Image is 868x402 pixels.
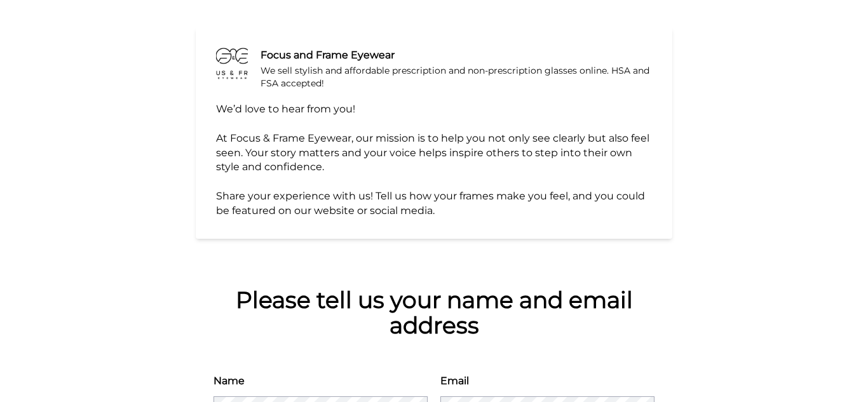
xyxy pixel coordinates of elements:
div: Please tell us your name and email address [214,287,654,338]
span: Share your experience with us! Tell us how your frames make you feel, and you could be featured o... [216,190,648,217]
div: Focus and Frame Eyewear [261,48,652,63]
span: We’d love to hear from you! [216,103,355,115]
label: Name [214,373,245,389]
img: We sell stylish and affordable prescription and non-prescription glasses online. HSA and FSA acce... [216,48,248,79]
label: Email [440,373,469,389]
span: At Focus & Frame Eyewear, our mission is to help you not only see clearly but also feel seen. You... [216,132,652,173]
div: We sell stylish and affordable prescription and non-prescription glasses online. HSA and FSA acce... [261,64,652,90]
